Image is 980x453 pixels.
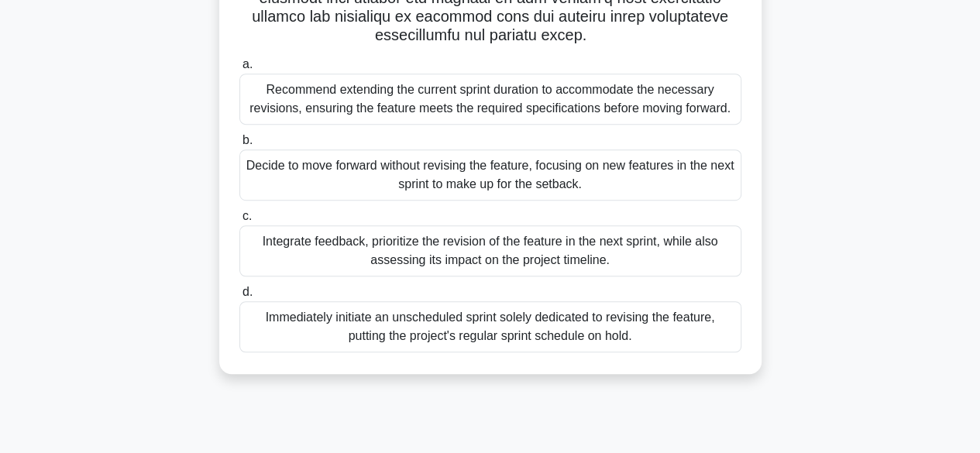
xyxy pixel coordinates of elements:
[239,149,741,201] div: Decide to move forward without revising the feature, focusing on new features in the next sprint ...
[242,209,252,222] span: c.
[239,74,741,125] div: Recommend extending the current sprint duration to accommodate the necessary revisions, ensuring ...
[242,285,253,298] span: d.
[239,301,741,352] div: Immediately initiate an unscheduled sprint solely dedicated to revising the feature, putting the ...
[239,225,741,276] div: Integrate feedback, prioritize the revision of the feature in the next sprint, while also assessi...
[242,133,253,146] span: b.
[242,57,253,70] span: a.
